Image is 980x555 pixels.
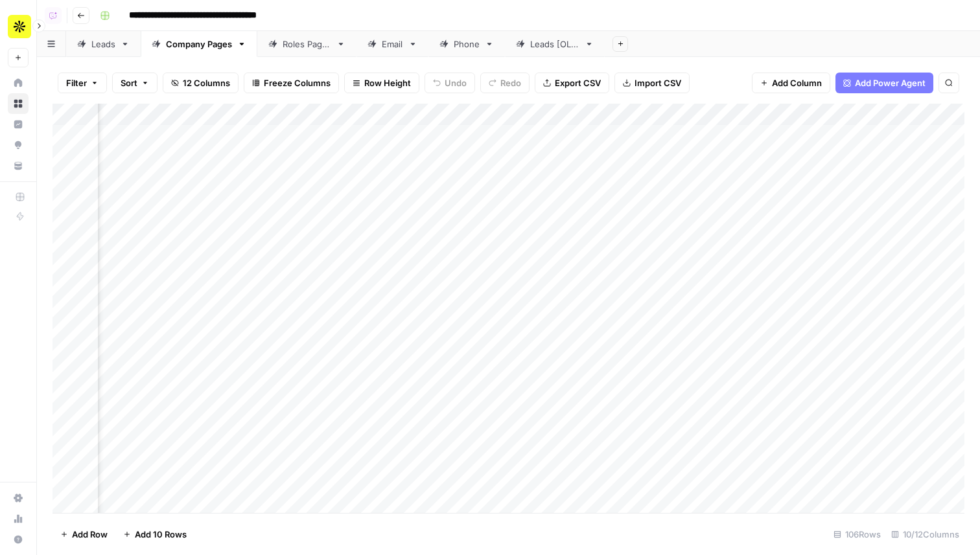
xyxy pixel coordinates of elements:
img: Apollo Logo [8,15,31,38]
button: Undo [425,73,475,93]
a: Usage [8,508,29,529]
a: Insights [8,114,29,135]
div: 10/12 Columns [886,524,964,545]
div: 106 Rows [828,524,886,545]
a: Opportunities [8,135,29,155]
button: Add Column [752,73,830,93]
button: Filter [58,73,107,93]
span: Sort [121,76,137,89]
span: Row Height [364,76,411,89]
button: Help + Support [8,529,29,550]
span: Filter [66,76,87,89]
span: Add Power Agent [855,76,926,89]
a: Phone [428,31,505,57]
div: Phone [454,38,480,51]
span: Undo [445,76,467,89]
span: Import CSV [635,76,681,89]
a: Email [356,31,428,57]
a: Leads [OLD] [505,31,605,57]
button: Row Height [344,73,419,93]
a: Roles Pages [257,31,356,57]
a: Your Data [8,155,29,176]
button: Workspace: Apollo [8,10,29,43]
button: Add Row [52,524,115,545]
span: Export CSV [555,76,601,89]
a: Leads [66,31,141,57]
div: Leads [91,38,115,51]
a: Browse [8,93,29,114]
button: 12 Columns [163,73,239,93]
div: Roles Pages [283,38,331,51]
button: Add Power Agent [835,73,933,93]
a: Company Pages [141,31,257,57]
button: Freeze Columns [244,73,339,93]
a: Home [8,73,29,93]
div: Company Pages [166,38,232,51]
span: Add Column [772,76,822,89]
span: Freeze Columns [264,76,331,89]
span: Add Row [72,528,108,541]
a: Settings [8,488,29,508]
span: Add 10 Rows [135,528,187,541]
button: Add 10 Rows [115,524,194,545]
button: Export CSV [535,73,609,93]
button: Redo [480,73,530,93]
div: Email [382,38,403,51]
button: Sort [112,73,157,93]
div: Leads [OLD] [530,38,579,51]
span: Redo [500,76,521,89]
button: Import CSV [614,73,690,93]
span: 12 Columns [183,76,230,89]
